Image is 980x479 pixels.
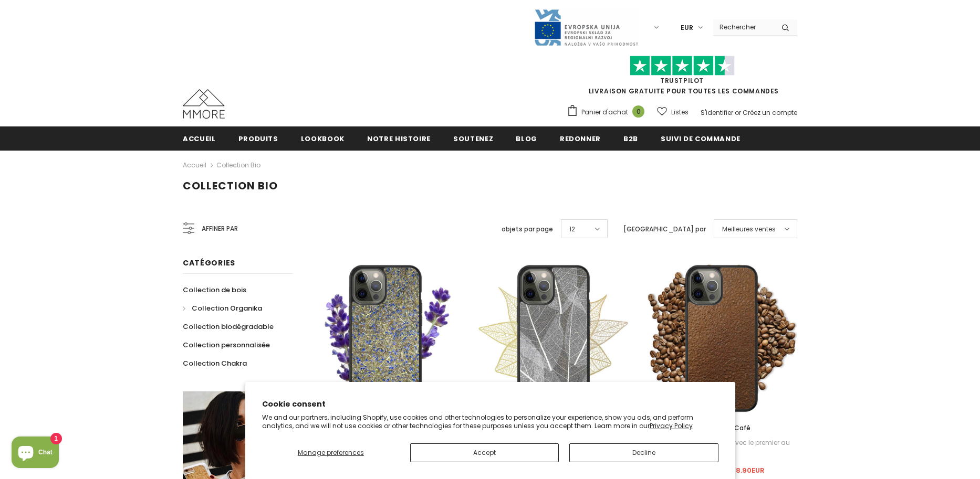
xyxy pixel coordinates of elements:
a: Privacy Policy [650,421,693,430]
button: Manage preferences [262,443,400,462]
a: Produits [238,126,278,150]
button: Accept [410,443,559,462]
a: Accueil [183,159,206,172]
span: EUR [681,23,693,33]
span: Collection de bois [183,285,246,295]
button: Decline [569,443,718,462]
span: Manage preferences [298,448,364,457]
span: Meilleures ventes [722,224,776,235]
img: Javni Razpis [534,8,639,47]
a: Collection biodégradable [183,317,274,336]
label: objets par page [502,224,553,235]
span: Collection biodégradable [183,322,274,332]
a: Notre histoire [367,126,431,150]
img: Faites confiance aux étoiles pilotes [630,56,735,76]
span: B2B [623,134,638,144]
span: € 38.90EUR [724,465,765,475]
span: Suivi de commande [661,134,741,144]
a: Javni Razpis [534,23,639,31]
img: Cas MMORE [183,89,225,119]
span: 0 [632,105,644,118]
span: or [735,108,741,117]
a: Collection Bio [216,161,260,169]
a: Redonner [560,126,601,150]
span: Accueil [183,134,216,144]
a: Suivi de commande [661,126,741,150]
h2: Cookie consent [262,399,718,410]
span: Redonner [560,134,601,144]
a: Panier d'achat 0 [567,104,650,120]
a: Collection Organika [183,299,262,317]
input: Search Site [713,19,774,35]
label: [GEOGRAPHIC_DATA] par [623,224,706,235]
a: soutenez [453,126,493,150]
a: Lookbook [301,126,345,150]
inbox-online-store-chat: Shopify online store chat [8,437,62,471]
span: Blog [516,134,537,144]
span: Panier d'achat [581,107,628,118]
span: Listes [671,107,689,118]
span: Collection Bio [183,178,278,193]
span: Lookbook [301,134,345,144]
span: LIVRAISON GRATUITE POUR TOUTES LES COMMANDES [567,60,797,95]
a: Collection de bois [183,281,246,299]
a: S'identifier [701,108,733,117]
a: TrustPilot [660,76,704,85]
a: B2B [623,126,638,150]
span: Notre histoire [367,134,431,144]
span: Affiner par [202,223,238,235]
span: Collection personnalisée [183,340,270,350]
span: Produits [238,134,278,144]
span: Collection Chakra [183,358,247,368]
a: Collection Chakra [183,354,247,372]
p: We and our partners, including Shopify, use cookies and other technologies to personalize your ex... [262,413,718,430]
span: Collection Organika [192,303,262,313]
a: Blog [516,126,537,150]
span: Catégories [183,258,235,268]
a: Listes [657,103,689,121]
span: soutenez [453,134,493,144]
a: Accueil [183,126,216,150]
span: 12 [569,224,575,235]
a: Créez un compte [743,108,797,117]
a: Collection personnalisée [183,336,270,354]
